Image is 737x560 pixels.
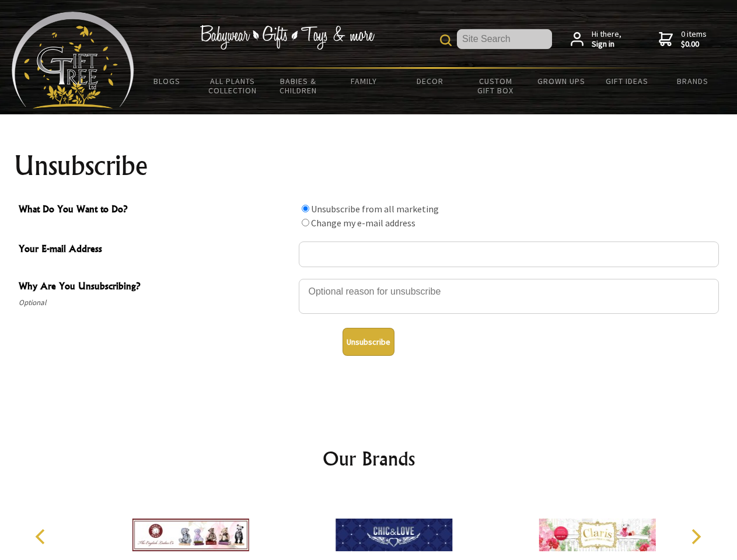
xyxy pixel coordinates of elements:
input: Site Search [457,29,552,49]
a: Gift Ideas [594,69,660,93]
span: 0 items [681,29,707,50]
input: Your E-mail Address [299,242,719,267]
strong: Sign in [592,39,621,50]
a: Hi there,Sign in [571,29,621,50]
h2: Our Brands [23,444,714,473]
a: Custom Gift Box [463,69,529,103]
a: Grown Ups [528,69,594,93]
a: Brands [660,69,726,93]
a: BLOGS [134,69,200,93]
span: Why Are You Unsubscribing? [19,279,293,296]
a: Babies & Children [266,69,331,103]
span: Hi there, [592,29,621,50]
button: Previous [29,524,55,549]
h1: Unsubscribe [14,152,724,180]
a: All Plants Collection [200,69,266,103]
a: Decor [397,69,463,93]
a: 0 items$0.00 [659,29,707,50]
span: Optional [19,296,293,310]
img: Babyware - Gifts - Toys and more... [12,12,134,108]
button: Unsubscribe [343,328,394,356]
strong: $0.00 [681,39,707,50]
img: product search [440,34,452,46]
label: Unsubscribe from all marketing [311,203,439,215]
input: What Do You Want to Do? [302,219,309,226]
a: Family [331,69,397,93]
textarea: Why Are You Unsubscribing? [299,279,719,314]
button: Next [683,524,708,549]
img: Babywear - Gifts - Toys & more [200,25,375,50]
input: What Do You Want to Do? [302,205,309,212]
label: Change my e-mail address [311,217,415,229]
span: Your E-mail Address [19,242,293,258]
span: What Do You Want to Do? [19,202,293,219]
